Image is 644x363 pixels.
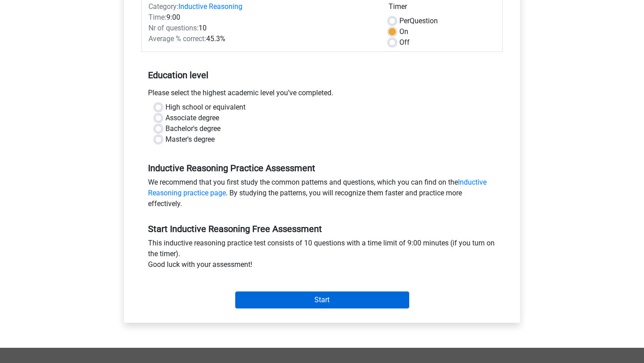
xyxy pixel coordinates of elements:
label: High school or equivalent [165,102,246,113]
div: Timer [389,1,496,16]
h5: Inductive Reasoning Practice Assessment [148,163,496,173]
a: Inductive Reasoning [178,2,242,11]
div: 45.3% [142,34,382,44]
span: Nr of questions: [148,24,199,32]
span: Time: [148,13,166,21]
div: 9:00 [142,12,382,23]
h5: Education level [148,66,496,84]
span: Per [399,17,410,25]
div: We recommend that you first study the common patterns and questions, which you can find on the . ... [141,177,503,213]
label: Associate degree [165,113,219,123]
input: Start [235,291,409,308]
div: This inductive reasoning practice test consists of 10 questions with a time limit of 9:00 minutes... [141,238,503,274]
div: 10 [142,23,382,34]
label: On [399,26,408,37]
label: Off [399,37,410,48]
label: Bachelor's degree [165,123,220,134]
span: Category: [148,2,178,11]
h5: Start Inductive Reasoning Free Assessment [148,224,496,234]
span: Average % correct: [148,34,206,43]
label: Question [399,16,438,26]
div: Please select the highest academic level you’ve completed. [141,88,503,102]
label: Master's degree [165,134,215,145]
